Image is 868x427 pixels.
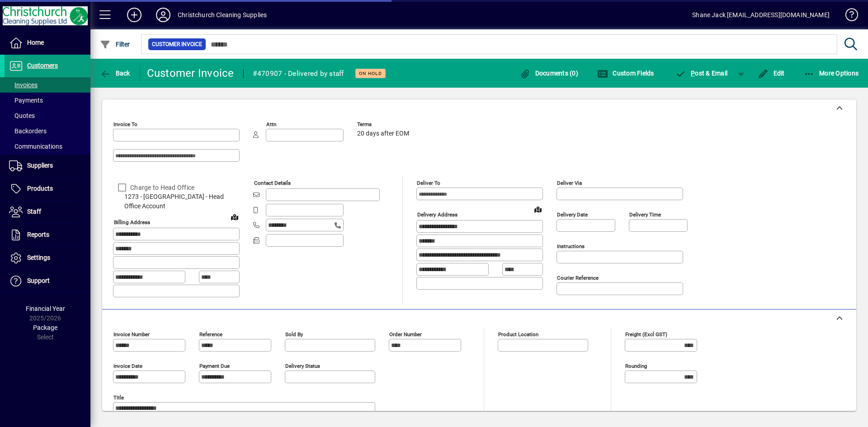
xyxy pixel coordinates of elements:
[27,185,53,192] span: Products
[498,331,538,337] mat-label: Product location
[27,277,50,284] span: Support
[285,362,320,369] mat-label: Delivery status
[253,66,344,81] div: #470907 - Delivered by staff
[675,70,728,77] span: ost & Email
[625,362,647,369] mat-label: Rounding
[152,40,202,49] span: Customer Invoice
[557,275,599,281] mat-label: Courier Reference
[5,139,90,154] a: Communications
[357,122,411,127] span: Terms
[9,127,47,135] span: Backorders
[199,331,222,337] mat-label: Reference
[27,254,50,261] span: Settings
[5,178,90,200] a: Products
[692,8,830,22] div: Shane Jack [EMAIL_ADDRESS][DOMAIN_NAME]
[100,70,130,77] span: Back
[5,270,90,292] a: Support
[113,362,142,369] mat-label: Invoice date
[27,231,49,238] span: Reports
[5,224,90,246] a: Reports
[149,7,178,23] button: Profile
[113,121,137,127] mat-label: Invoice To
[389,331,422,337] mat-label: Order number
[178,8,267,22] div: Christchurch Cleaning Supplies
[113,394,124,400] mat-label: Title
[5,93,90,108] a: Payments
[625,331,667,337] mat-label: Freight (excl GST)
[33,324,57,331] span: Package
[266,121,276,127] mat-label: Attn
[5,155,90,177] a: Suppliers
[5,77,90,93] a: Invoices
[90,65,140,81] app-page-header-button: Back
[199,362,230,369] mat-label: Payment due
[671,65,732,81] button: Post & Email
[758,70,785,77] span: Edit
[113,192,240,211] span: 1273 - [GEOGRAPHIC_DATA] - Head Office Account
[26,305,65,312] span: Financial Year
[597,70,654,77] span: Custom Fields
[839,2,857,31] a: Knowledge Base
[802,65,861,81] button: More Options
[27,162,53,169] span: Suppliers
[691,70,695,77] span: P
[113,331,150,337] mat-label: Invoice number
[27,39,44,46] span: Home
[100,41,130,48] span: Filter
[519,70,578,77] span: Documents (0)
[9,112,35,119] span: Quotes
[359,70,382,76] span: On hold
[557,243,585,249] mat-label: Instructions
[285,331,303,337] mat-label: Sold by
[5,123,90,139] a: Backorders
[9,143,62,150] span: Communications
[629,211,661,218] mat-label: Delivery time
[147,66,234,80] div: Customer Invoice
[531,202,545,216] a: View on map
[557,211,588,218] mat-label: Delivery date
[98,36,132,52] button: Filter
[5,32,90,54] a: Home
[9,81,38,89] span: Invoices
[227,210,242,224] a: View on map
[27,208,41,215] span: Staff
[417,180,440,186] mat-label: Deliver To
[5,247,90,269] a: Settings
[755,65,787,81] button: Edit
[804,70,859,77] span: More Options
[357,130,409,137] span: 20 days after EOM
[5,108,90,123] a: Quotes
[517,65,580,81] button: Documents (0)
[9,97,43,104] span: Payments
[98,65,132,81] button: Back
[557,180,582,186] mat-label: Deliver via
[595,65,656,81] button: Custom Fields
[5,201,90,223] a: Staff
[27,62,58,69] span: Customers
[120,7,149,23] button: Add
